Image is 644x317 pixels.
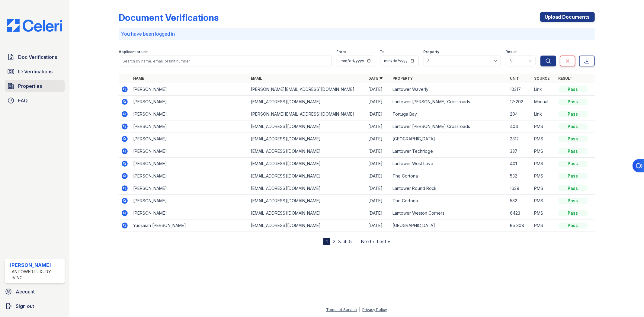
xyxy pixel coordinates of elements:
[5,51,65,63] a: Doc Verifications
[559,210,588,216] div: Pass
[131,182,248,195] td: [PERSON_NAME]
[508,108,532,120] td: 204
[248,158,366,170] td: [EMAIL_ADDRESS][DOMAIN_NAME]
[390,170,508,182] td: The Cortona
[18,82,42,90] span: Properties
[131,195,248,207] td: [PERSON_NAME]
[248,83,366,96] td: [PERSON_NAME][EMAIL_ADDRESS][DOMAIN_NAME]
[131,120,248,133] td: [PERSON_NAME]
[532,219,556,232] td: PMS
[248,108,366,120] td: [PERSON_NAME][EMAIL_ADDRESS][DOMAIN_NAME]
[559,148,588,154] div: Pass
[18,68,53,75] span: ID Verifications
[532,83,556,96] td: Link
[10,269,62,281] div: Lantower Luxury Living
[390,195,508,207] td: The Cortona
[359,307,360,312] div: |
[119,12,219,23] div: Document Verifications
[119,56,332,66] input: Search by name, email, or unit number
[2,300,67,312] button: Sign out
[248,182,366,195] td: [EMAIL_ADDRESS][DOMAIN_NAME]
[390,120,508,133] td: Lantower [PERSON_NAME] Crossroads
[326,307,357,312] a: Terms of Service
[349,239,352,245] a: 5
[508,170,532,182] td: 532
[323,238,330,245] div: 1
[133,76,144,81] a: Name
[390,145,508,158] td: Lantower Techridge
[508,158,532,170] td: 401
[508,182,532,195] td: 1639
[532,158,556,170] td: PMS
[131,219,248,232] td: Yuosmari [PERSON_NAME]
[532,133,556,145] td: PMS
[540,12,595,22] a: Upload Documents
[390,219,508,232] td: [GEOGRAPHIC_DATA]
[508,133,532,145] td: 2312
[390,158,508,170] td: Lantower West Love
[343,239,347,245] a: 4
[5,66,65,78] a: ID Verifications
[559,198,588,204] div: Pass
[131,83,248,96] td: [PERSON_NAME]
[366,219,390,232] td: [DATE]
[337,50,346,54] label: From
[366,120,390,133] td: [DATE]
[390,83,508,96] td: Lantower Waverly
[532,108,556,120] td: Link
[532,170,556,182] td: PMS
[5,94,65,107] a: FAQ
[390,133,508,145] td: [GEOGRAPHIC_DATA]
[508,207,532,219] td: 6423
[131,145,248,158] td: [PERSON_NAME]
[131,170,248,182] td: [PERSON_NAME]
[392,76,413,81] a: Property
[333,239,335,245] a: 2
[363,307,387,312] a: Privacy Policy
[534,76,550,81] a: Source
[532,195,556,207] td: PMS
[366,207,390,219] td: [DATE]
[508,219,532,232] td: B5 308
[248,207,366,219] td: [EMAIL_ADDRESS][DOMAIN_NAME]
[366,195,390,207] td: [DATE]
[366,170,390,182] td: [DATE]
[390,108,508,120] td: Tortuga Bay
[366,145,390,158] td: [DATE]
[248,170,366,182] td: [EMAIL_ADDRESS][DOMAIN_NAME]
[390,96,508,108] td: Lantower [PERSON_NAME] Crossroads
[532,96,556,108] td: Manual
[248,133,366,145] td: [EMAIL_ADDRESS][DOMAIN_NAME]
[2,19,67,32] img: CE_Logo_Blue-a8612792a0a2168367f1c8372b55b34899dd931a85d93a1a3d3e32e68fde9ad4.png
[131,133,248,145] td: [PERSON_NAME]
[248,195,366,207] td: [EMAIL_ADDRESS][DOMAIN_NAME]
[377,239,390,245] a: Last »
[506,50,517,54] label: Result
[559,136,588,142] div: Pass
[121,30,592,37] p: You have been logged in
[559,86,588,92] div: Pass
[532,120,556,133] td: PMS
[366,182,390,195] td: [DATE]
[532,145,556,158] td: PMS
[510,76,519,81] a: Unit
[16,288,35,295] span: Account
[366,158,390,170] td: [DATE]
[248,145,366,158] td: [EMAIL_ADDRESS][DOMAIN_NAME]
[508,195,532,207] td: 532
[131,96,248,108] td: [PERSON_NAME]
[248,219,366,232] td: [EMAIL_ADDRESS][DOMAIN_NAME]
[559,161,588,167] div: Pass
[131,108,248,120] td: [PERSON_NAME]
[366,96,390,108] td: [DATE]
[559,123,588,130] div: Pass
[532,182,556,195] td: PMS
[18,53,57,61] span: Doc Verifications
[131,207,248,219] td: [PERSON_NAME]
[2,286,67,298] a: Account
[390,182,508,195] td: Lantower Round Rock
[532,207,556,219] td: PMS
[508,96,532,108] td: 12-202
[368,76,383,81] a: Date ▼
[248,96,366,108] td: [EMAIL_ADDRESS][DOMAIN_NAME]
